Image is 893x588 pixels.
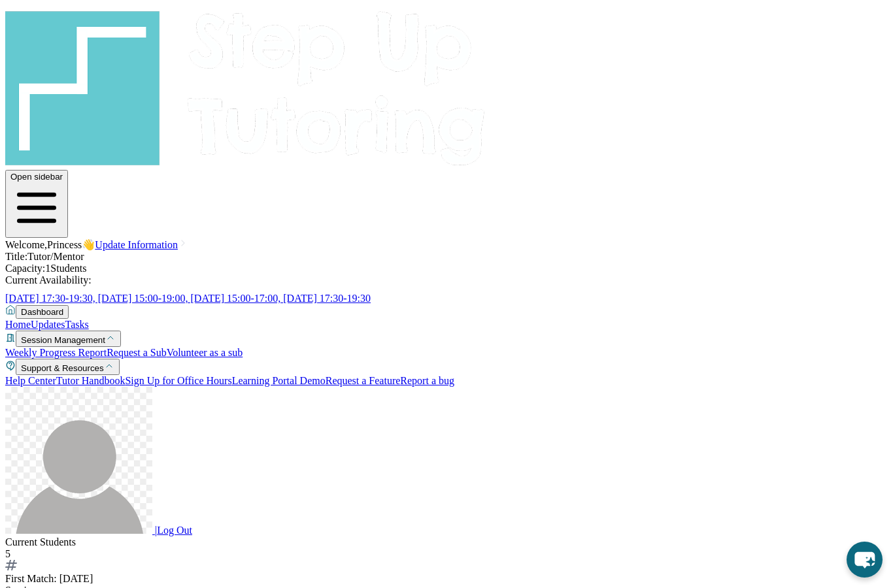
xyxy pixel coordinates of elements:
[178,238,188,248] img: Chevron Right
[65,319,89,330] a: Tasks
[155,525,157,536] span: |
[21,307,63,317] span: Dashboard
[232,375,326,386] a: Learning Portal Demo
[847,542,883,578] button: chat-button
[5,573,888,585] div: [DATE]
[21,335,105,345] span: Session Management
[5,5,486,167] img: logo
[10,172,63,182] span: Open sidebar
[5,170,68,238] button: Open sidebar
[27,251,84,262] span: Tutor/Mentor
[5,560,17,570] img: card
[95,239,188,250] a: Update Information
[107,347,167,358] a: Request a Sub
[16,305,69,319] button: Dashboard
[16,331,121,347] button: Session Management
[5,573,57,584] span: First Match :
[5,347,107,358] a: Weekly Progress Report
[31,319,65,330] a: Updates
[5,293,371,304] span: [DATE] 17:30-19:30, [DATE] 15:00-19:00, [DATE] 15:00-17:00, [DATE] 17:30-19:30
[5,251,27,262] span: Title:
[5,319,31,330] a: Home
[5,536,888,548] div: Current Students
[16,359,120,375] button: Support & Resources
[5,525,192,536] a: |Log Out
[21,363,104,373] span: Support & Resources
[167,347,243,358] a: Volunteer as a sub
[5,239,95,250] span: Welcome, Princess 👋
[125,375,231,386] a: Sign Up for Office Hours
[5,263,45,274] span: Capacity:
[326,375,401,386] a: Request a Feature
[5,548,888,560] div: 5
[400,375,454,386] a: Report a bug
[45,263,86,274] span: 1 Students
[56,375,126,386] a: Tutor Handbook
[5,387,152,534] img: user-img
[5,375,56,386] a: Help Center
[5,293,386,304] a: [DATE] 17:30-19:30, [DATE] 15:00-19:00, [DATE] 15:00-17:00, [DATE] 17:30-19:30
[5,274,92,286] span: Current Availability:
[157,525,192,536] span: Log Out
